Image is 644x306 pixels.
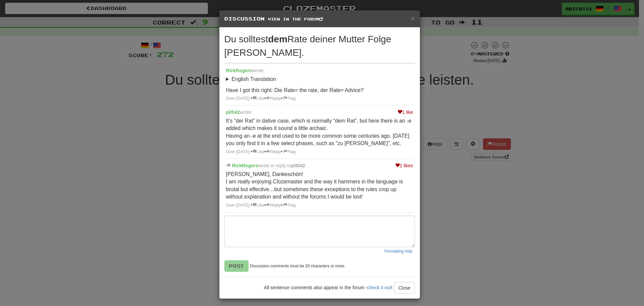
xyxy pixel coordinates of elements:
[226,76,413,83] summary: English Translation
[226,87,413,94] p: Have I got this right: Die Rate= the rate, der Rate= Advice?
[266,149,281,154] a: Reply
[226,203,413,209] div: • • •
[232,163,258,168] a: RickRogers
[226,162,413,169] div: wrote in reply to :
[252,149,264,154] a: Like
[226,171,413,201] p: [PERSON_NAME], Dankeschön! I am really enjoying Clozemaster and the way it hammers in the languag...
[226,68,252,73] a: RickRogers
[226,149,413,155] div: • • •
[382,247,415,255] button: Formatting help
[397,109,413,116] div: 1 like
[411,15,415,22] button: Close
[266,96,281,101] a: Reply
[224,260,249,272] button: Post
[282,96,297,102] a: Flag
[291,163,305,168] a: pitti42
[252,203,264,208] a: Like
[411,14,415,22] span: ×
[367,285,391,290] a: check it out
[394,282,415,294] button: Close
[264,285,392,290] span: All sentence comments also appear in the forum - !
[226,67,413,74] div: wrote:
[250,263,345,269] small: Discussion comments must be 20 characters or more.
[226,96,413,102] div: • • •
[268,34,287,44] strong: dem
[282,203,297,209] a: Flag
[252,96,264,101] a: Like
[268,17,323,21] a: View in the forum
[226,110,240,115] a: pitti42
[224,15,415,22] h5: Discussion
[226,203,250,208] a: Over [DATE]
[226,96,250,101] a: Over [DATE]
[226,109,413,116] div: wrote:
[226,117,413,147] p: It’s “der Rat” in dative case, which is normally “dem Rat”, but here there is an -e added which m...
[224,33,415,59] div: Du solltest Rate deiner Mutter Folge [PERSON_NAME].
[282,149,297,155] a: Flag
[226,149,250,154] a: Over [DATE]
[395,162,413,169] div: 2 likes
[266,203,281,208] a: Reply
